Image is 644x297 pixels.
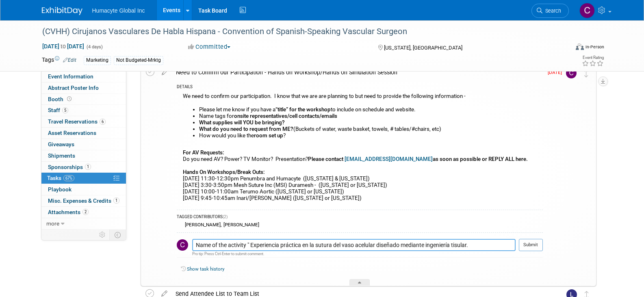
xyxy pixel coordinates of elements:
[566,68,577,78] img: Carlos Martin Colindres
[199,126,543,132] li: (Buckets of water, waste basket, towels, # tables/#chairs, etc)
[521,42,605,54] div: Event Format
[65,96,73,102] span: Booth not reserved yet
[177,239,188,251] img: Carlos Martin Colindres
[199,119,285,126] b: What supplies will YOU be bringing?
[234,113,337,119] b: onsite representatives/cell contacts/emails
[531,4,569,18] a: Search
[41,116,126,127] a: Travel Reservations6
[585,44,604,50] div: In-Person
[345,156,433,162] a: [EMAIL_ADDRESS][DOMAIN_NAME]
[345,156,528,162] b: as soon as possible or REPLY ALL here.
[41,139,126,150] a: Giveaways
[85,164,91,170] span: 1
[576,43,584,50] img: Format-Inperson.png
[519,239,543,251] button: Submit
[275,106,331,113] b: “title” for the workshop
[199,113,543,119] li: Name tags for
[41,82,126,93] a: Abstract Poster Info
[41,184,126,195] a: Playbook
[48,209,89,215] span: Attachments
[177,214,543,221] div: TAGGED CONTRIBUTORS
[582,56,604,60] div: Event Rating
[308,156,343,162] b: Please contact
[92,7,145,14] span: Humacyte Global Inc
[59,43,67,50] span: to
[114,56,163,65] div: Not Budgeted-Mrktg
[86,44,103,50] span: (4 days)
[48,164,91,170] span: Sponsorships
[199,126,293,132] b: What do you need to request from ME?
[187,266,224,272] a: Show task history
[46,220,59,227] span: more
[62,107,68,113] span: 5
[223,215,228,219] span: (2)
[63,175,74,181] span: 67%
[384,45,462,51] span: [US_STATE], [GEOGRAPHIC_DATA]
[41,94,126,105] a: Booth
[41,195,126,206] a: Misc. Expenses & Credits1
[183,222,221,228] div: [PERSON_NAME]
[542,8,561,14] span: Search
[41,162,126,173] a: Sponsorships1
[548,69,566,75] span: [DATE]
[42,43,85,50] span: [DATE] [DATE]
[192,251,516,256] div: Pro tip: Press Ctrl-Enter to submit comment.
[48,197,119,204] span: Misc. Expenses & Credits
[48,85,99,91] span: Abstract Poster Info
[199,106,543,113] li: Please let me know if you have a to include on schedule and website.
[47,175,74,181] span: Tasks
[221,222,259,228] div: [PERSON_NAME]
[177,91,543,206] div: We need to confirm our participation. I know that we are are planning to but need to provide the ...
[41,128,126,139] a: Asset Reservations
[41,71,126,82] a: Event Information
[41,207,126,218] a: Attachments2
[158,69,172,76] a: edit
[48,73,93,80] span: Event Information
[185,43,234,51] button: Committed
[48,152,75,159] span: Shipments
[41,105,126,116] a: Staff5
[177,84,543,91] div: DETAILS
[41,218,126,229] a: more
[63,57,76,63] a: Edit
[254,132,283,139] b: room set up
[183,150,224,156] b: For AV Requests:
[172,65,543,79] div: Need to Confirm our Participation - Hands on Workshop/Hands on Simulation Session
[579,3,595,18] img: Carlos Martin Colindres
[39,24,557,39] div: (CVHH) Cirujanos Vasculares De Habla Hispana - Convention of Spanish-Speaking Vascular Surgeon
[199,132,543,139] li: How would you like the ?
[48,141,74,147] span: Giveaways
[48,118,106,125] span: Travel Reservations
[42,7,82,15] img: ExhibitDay
[82,209,89,215] span: 2
[177,221,543,228] div: ,
[183,169,265,175] b: Hands On Workshops/Break Outs:
[48,130,96,136] span: Asset Reservations
[584,69,588,77] i: Move task
[48,107,68,113] span: Staff
[84,56,111,65] div: Marketing
[48,96,73,102] span: Booth
[42,56,76,65] td: Tags
[48,186,72,193] span: Playbook
[95,230,110,240] td: Personalize Event Tab Strip
[109,230,126,240] td: Toggle Event Tabs
[41,150,126,161] a: Shipments
[100,119,106,125] span: 6
[113,197,119,204] span: 1
[41,173,126,184] a: Tasks67%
